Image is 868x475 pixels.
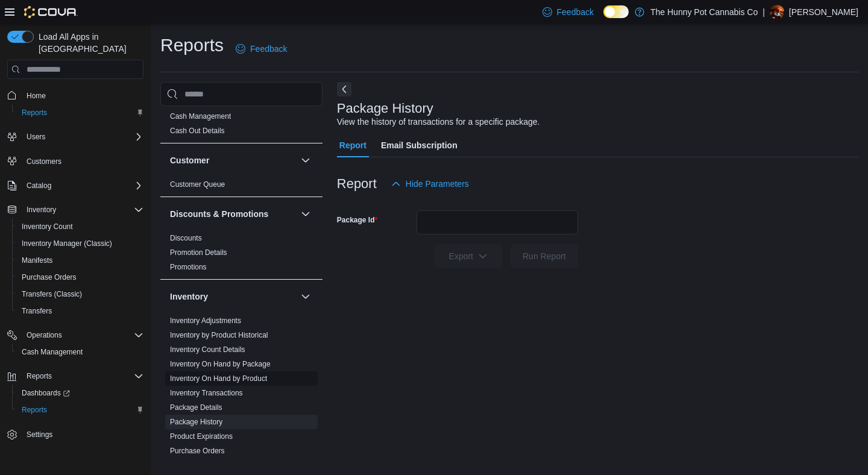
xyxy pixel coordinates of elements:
[12,385,148,401] a: Dashboards
[2,201,148,218] button: Inventory
[17,105,52,120] a: Reports
[17,236,117,251] a: Inventory Manager (Classic)
[298,207,313,221] button: Discounts & Promotions
[17,304,57,318] a: Transfers
[17,287,143,301] span: Transfers (Classic)
[2,86,148,104] button: Home
[12,401,148,418] button: Reports
[298,153,313,168] button: Customer
[170,345,245,354] span: Inventory Count Details
[12,104,148,121] button: Reports
[12,269,148,286] button: Purchase Orders
[27,430,52,439] span: Settings
[298,289,313,304] button: Inventory
[17,270,143,285] span: Purchase Orders
[17,345,87,359] a: Cash Management
[22,222,73,231] span: Inventory Count
[24,6,78,18] img: Cova
[17,345,143,359] span: Cash Management
[22,427,57,442] a: Settings
[2,128,148,145] button: Users
[337,215,377,225] label: Package Id
[231,37,292,61] a: Feedback
[170,359,271,369] span: Inventory On Hand by Package
[170,248,227,257] span: Promotion Details
[170,154,209,166] h3: Customer
[160,33,224,57] h1: Reports
[22,203,61,217] button: Inventory
[170,262,207,272] span: Promotions
[22,154,66,169] a: Customers
[170,112,231,121] span: Cash Management
[22,369,57,383] button: Reports
[17,219,78,234] a: Inventory Count
[160,109,322,143] div: Cash Management
[22,154,143,169] span: Customers
[170,180,225,189] span: Customer Queue
[17,219,143,234] span: Inventory Count
[170,417,222,427] span: Package History
[12,303,148,319] button: Transfers
[386,172,474,196] button: Hide Parameters
[22,239,112,248] span: Inventory Manager (Classic)
[170,446,225,456] span: Purchase Orders
[511,244,578,268] button: Run Report
[603,5,629,18] input: Dark Mode
[170,330,268,340] span: Inventory by Product Historical
[17,253,143,268] span: Manifests
[523,250,566,262] span: Run Report
[339,133,366,157] span: Report
[2,426,148,443] button: Settings
[337,101,433,116] h3: Package History
[170,291,296,303] button: Inventory
[22,256,52,265] span: Manifests
[170,432,233,441] a: Product Expirations
[17,287,87,301] a: Transfers (Classic)
[170,403,222,412] a: Package Details
[763,5,765,19] p: |
[27,91,46,101] span: Home
[170,388,243,398] span: Inventory Transactions
[22,108,47,118] span: Reports
[27,330,62,340] span: Operations
[2,153,148,170] button: Customers
[170,248,227,257] a: Promotion Details
[22,347,83,357] span: Cash Management
[170,447,225,455] a: Purchase Orders
[406,178,469,190] span: Hide Parameters
[170,112,231,121] a: Cash Management
[170,180,225,189] a: Customer Queue
[12,286,148,303] button: Transfers (Classic)
[17,403,52,417] a: Reports
[170,461,196,470] span: Reorder
[27,132,45,142] span: Users
[12,235,148,252] button: Inventory Manager (Classic)
[22,328,67,342] button: Operations
[17,386,75,400] a: Dashboards
[170,126,225,136] span: Cash Out Details
[170,360,271,368] a: Inventory On Hand by Package
[770,5,784,19] div: James Grant
[170,461,196,470] a: Reorder
[22,89,51,103] a: Home
[442,244,495,268] span: Export
[27,157,61,166] span: Customers
[337,82,351,96] button: Next
[17,270,81,285] a: Purchase Orders
[170,234,202,242] a: Discounts
[170,374,267,383] a: Inventory On Hand by Product
[170,208,268,220] h3: Discounts & Promotions
[22,369,143,383] span: Reports
[2,368,148,385] button: Reports
[17,403,143,417] span: Reports
[17,304,143,318] span: Transfers
[27,181,51,190] span: Catalog
[22,289,82,299] span: Transfers (Classic)
[250,43,287,55] span: Feedback
[12,344,148,360] button: Cash Management
[34,31,143,55] span: Load All Apps in [GEOGRAPHIC_DATA]
[17,236,143,251] span: Inventory Manager (Classic)
[170,316,241,326] span: Inventory Adjustments
[2,327,148,344] button: Operations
